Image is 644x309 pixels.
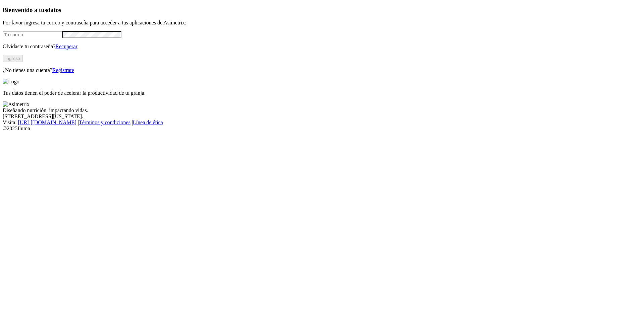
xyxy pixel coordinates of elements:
[3,31,62,38] input: Tu correo
[79,120,130,125] a: Términos y condiciones
[3,113,641,120] div: [STREET_ADDRESS][US_STATE].
[52,67,74,73] a: Regístrate
[18,120,76,125] a: [URL][DOMAIN_NAME]
[3,6,641,14] h3: Bienvenido a tus
[133,120,163,125] a: Línea de ética
[3,44,641,50] p: Olvidaste tu contraseña?
[3,67,641,73] p: ¿No tienes una cuenta?
[3,79,19,85] img: Logo
[3,101,30,107] img: Asimetrix
[47,6,61,13] span: datos
[3,107,641,113] div: Diseñando nutrición, impactando vidas.
[3,120,641,126] div: Visita : | |
[3,90,641,96] p: Tus datos tienen el poder de acelerar la productividad de tu granja.
[3,20,641,26] p: Por favor ingresa tu correo y contraseña para acceder a tus aplicaciones de Asimetrix:
[3,55,23,62] button: Ingresa
[3,126,641,132] div: © 2025 Iluma
[55,44,77,49] a: Recuperar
